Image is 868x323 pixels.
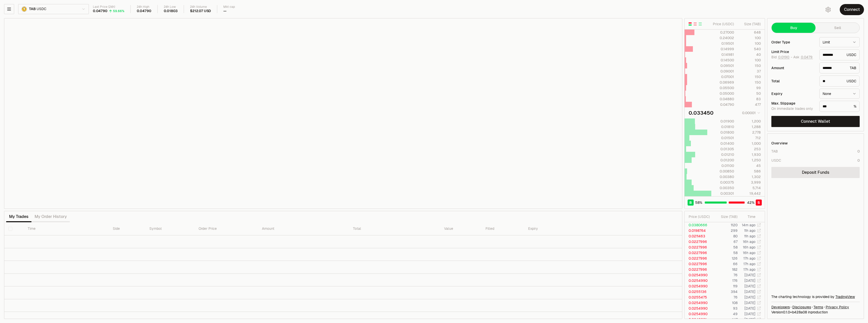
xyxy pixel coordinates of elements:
[712,130,734,135] div: 0.01800
[771,102,815,105] div: Max. Slippage
[744,228,755,233] time: 11h ago
[712,35,734,40] div: 0.24002
[685,278,714,283] td: 0.0254990
[714,306,738,311] td: 93
[714,250,738,256] td: 58
[743,239,755,244] time: 16h ago
[743,262,755,266] time: 17h ago
[29,7,36,11] span: TAB
[738,102,761,107] div: 477
[771,116,860,127] button: Connect Wallet
[37,7,46,11] span: USDC
[835,294,855,299] a: TradingView
[712,124,734,129] div: 0.01810
[712,85,734,90] div: 0.05500
[744,317,755,322] time: [DATE]
[738,130,761,135] div: 2,778
[714,244,738,250] td: 58
[685,311,714,317] td: 0.0254990
[738,119,761,124] div: 1,200
[685,317,714,322] td: 0.0240021
[738,52,761,57] div: 40
[738,141,761,146] div: 1,000
[258,222,349,235] th: Amount
[349,222,440,235] th: Total
[685,306,714,311] td: 0.0254990
[440,222,481,235] th: Value
[712,52,734,57] div: 0.14981
[712,46,734,52] div: 0.14999
[741,110,761,116] button: 0.00001
[712,185,734,190] div: 0.00350
[771,294,860,299] div: The charting technology is provided by
[712,135,734,140] div: 0.01501
[771,149,778,154] div: TAB
[800,55,813,59] button: 0.0479
[164,9,178,13] div: 0.01803
[738,135,761,140] div: 712
[744,312,755,316] time: [DATE]
[685,261,714,267] td: 0.0227996
[738,58,761,63] div: 100
[712,152,734,157] div: 0.01210
[744,306,755,311] time: [DATE]
[695,200,702,205] span: 58 %
[714,256,738,261] td: 126
[738,124,761,129] div: 1,288
[738,85,761,90] div: 99
[685,233,714,239] td: 0.0211463
[742,223,755,227] time: 14m ago
[738,96,761,102] div: 83
[738,30,761,35] div: 648
[714,311,738,317] td: 49
[93,5,124,9] div: Last Price (24h)
[712,141,734,146] div: 0.01400
[689,214,714,219] div: Price ( USDC )
[771,305,790,310] a: Developers
[712,91,734,96] div: 0.05000
[685,250,714,256] td: 0.0227996
[738,180,761,185] div: 3,999
[6,212,32,222] button: My Trades
[685,239,714,244] td: 0.0227996
[738,146,761,152] div: 253
[689,200,692,205] span: B
[738,41,761,46] div: 100
[714,239,738,244] td: 67
[712,163,734,168] div: 0.01100
[816,23,859,33] button: Sell
[857,158,860,163] div: 0
[685,283,714,289] td: 0.0254990
[685,294,714,300] td: 0.0255475
[685,300,714,306] td: 0.0254990
[8,227,12,231] button: Select all
[742,214,755,219] div: Time
[712,158,734,163] div: 0.01200
[481,222,524,235] th: Filled
[712,174,734,179] div: 0.00380
[738,63,761,68] div: 150
[714,278,738,283] td: 176
[744,273,755,277] time: [DATE]
[714,300,738,306] td: 108
[685,222,714,228] td: 0.0380666
[738,185,761,190] div: 5,714
[714,228,738,233] td: 299
[113,9,124,13] div: 59.66%
[164,5,178,9] div: 24h Low
[195,222,258,235] th: Order Price
[743,256,755,261] time: 17h ago
[744,301,755,305] time: [DATE]
[685,228,714,233] td: 0.0198764
[771,40,815,44] div: Order Type
[826,305,849,310] a: Privacy Policy
[738,152,761,157] div: 1,930
[757,200,760,205] span: S
[712,80,734,85] div: 0.06969
[738,21,761,27] div: Size ( TAB )
[685,267,714,272] td: 0.0227996
[137,9,151,13] div: 0.04790
[743,267,755,272] time: 17h ago
[738,174,761,179] div: 1,302
[190,5,211,9] div: 24h Volume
